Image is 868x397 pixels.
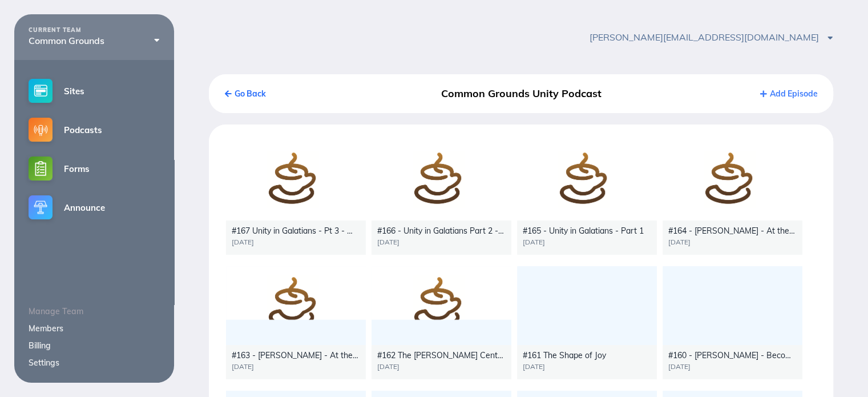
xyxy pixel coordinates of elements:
a: #165 - Unity in Galatians - Part 1[DATE] [517,142,657,255]
div: [DATE] [523,238,651,246]
a: #167 Unity in Galatians - Pt 3 - What is the [DEMOGRAPHIC_DATA][DATE] [226,142,366,255]
img: forms-small@2x.png [29,157,53,181]
a: #160 - [PERSON_NAME] - Becoming Curious[DATE] [663,266,802,379]
a: Announce [14,188,174,227]
div: #161 The Shape of Joy [523,351,651,360]
a: #164 - [PERSON_NAME] - At the Crossroads Part 2[DATE] [663,142,802,255]
div: Common Grounds Unity Podcast [422,83,620,104]
div: #165 - Unity in Galatians - Part 1 [523,226,651,235]
div: [DATE] [668,238,797,246]
div: #163 - [PERSON_NAME] - At the Crossroads [232,351,360,360]
a: #163 - [PERSON_NAME] - At the Crossroads[DATE] [226,266,366,379]
a: Go Back [225,89,266,99]
a: #162 The [PERSON_NAME] Center for Joy and Human Flourishing[DATE] [372,266,511,379]
div: #166 - Unity in Galatians Part 2 - Compromises for the Sake of the [DEMOGRAPHIC_DATA]? [377,226,506,235]
div: #164 - [PERSON_NAME] - At the Crossroads Part 2 [668,226,797,235]
a: Forms [14,149,174,188]
a: #161 The Shape of Joy[DATE] [517,266,657,379]
a: Settings [29,358,59,368]
a: Podcasts [14,110,174,149]
img: announce-small@2x.png [29,195,53,219]
div: [DATE] [668,363,797,371]
span: Manage Team [29,306,83,316]
a: Sites [14,71,174,110]
div: [DATE] [232,238,360,246]
div: [DATE] [377,363,506,371]
div: CURRENT TEAM [29,27,160,34]
div: #162 The [PERSON_NAME] Center for Joy and Human Flourishing [377,351,506,360]
div: [DATE] [377,238,506,246]
a: #166 - Unity in Galatians Part 2 - Compromises for the Sake of the [DEMOGRAPHIC_DATA]?[DATE] [372,142,511,255]
a: Members [29,323,63,334]
span: [PERSON_NAME][EMAIL_ADDRESS][DOMAIN_NAME] [590,31,833,43]
img: podcasts-small@2x.png [29,118,53,142]
a: Billing [29,340,51,351]
div: [DATE] [232,363,360,371]
a: Add Episode [760,89,817,99]
img: sites-small@2x.png [29,79,53,103]
div: #160 - [PERSON_NAME] - Becoming Curious [668,351,797,360]
div: Common Grounds [29,35,160,46]
div: [DATE] [523,363,651,371]
div: #167 Unity in Galatians - Pt 3 - What is the [DEMOGRAPHIC_DATA] [232,226,360,235]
